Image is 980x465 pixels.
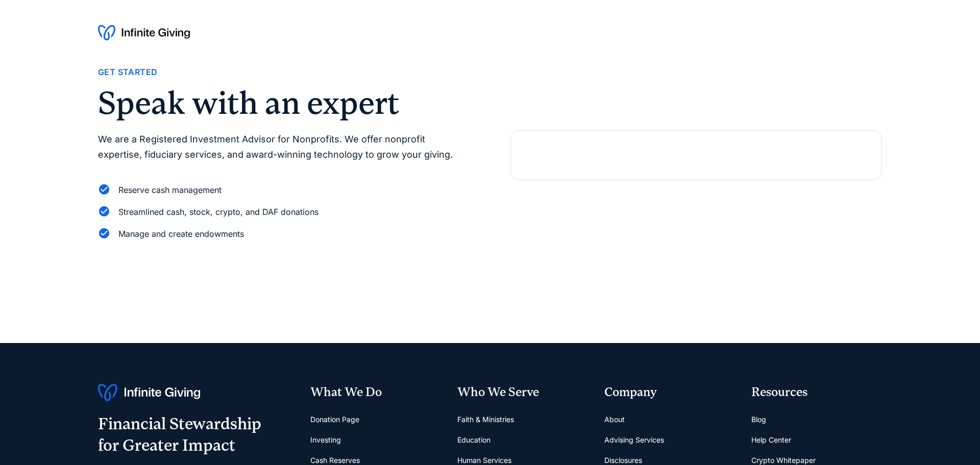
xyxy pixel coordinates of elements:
[310,409,359,430] a: Donation Page
[604,409,625,430] a: About
[604,430,664,450] a: Advising Services
[98,87,470,119] h2: Speak with an expert
[457,384,588,401] div: Who We Serve
[457,409,514,430] a: Faith & Ministries
[98,132,470,163] p: We are a Registered Investment Advisor for Nonprofits. We offer nonprofit expertise, fiduciary se...
[118,183,222,197] div: Reserve cash management
[751,384,882,401] div: Resources
[118,227,244,241] div: Manage and create endowments
[98,65,157,79] div: Get Started
[457,430,491,450] a: Education
[118,205,318,219] div: Streamlined cash, stock, crypto, and DAF donations
[751,409,766,430] a: Blog
[751,430,791,450] a: Help Center
[310,384,441,401] div: What We Do
[604,384,735,401] div: Company
[98,413,261,456] div: Financial Stewardship for Greater Impact
[310,430,341,450] a: Investing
